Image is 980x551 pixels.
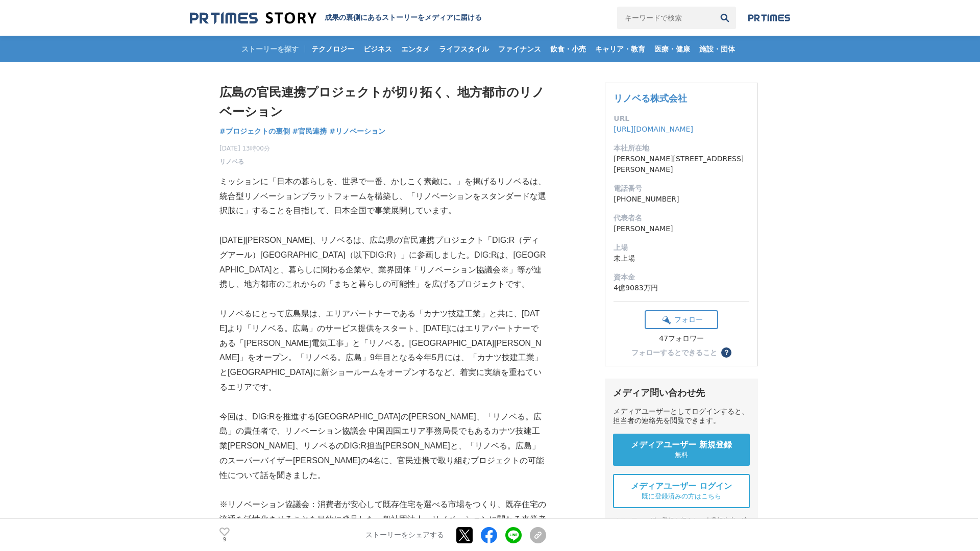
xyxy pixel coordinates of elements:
span: #リノベーション [329,127,385,136]
dd: [PERSON_NAME] [614,223,749,234]
span: エンタメ [397,44,434,54]
a: 成果の裏側にあるストーリーをメディアに届ける 成果の裏側にあるストーリーをメディアに届ける [190,11,482,25]
img: prtimes [748,14,790,22]
a: #官民連携 [292,126,327,137]
span: ビジネス [359,44,396,54]
a: 医療・健康 [650,36,694,62]
span: テクノロジー [307,44,358,54]
p: ミッションに「日本の暮らしを、世界で一番、かしこく素敵に。」を掲げるリノベるは、統合型リノベーションプラットフォームを構築し、「リノベーションをスタンダードな選択肢に」することを目指して、日本全... [219,174,546,218]
h1: 広島の官民連携プロジェクトが切り拓く、地方都市のリノベーション [219,83,546,122]
dd: [PERSON_NAME][STREET_ADDRESS][PERSON_NAME] [614,154,749,175]
a: #プロジェクトの裏側 [219,126,290,137]
span: ライフスタイル [435,44,493,54]
dd: 未上場 [614,253,749,264]
span: #プロジェクトの裏側 [219,127,290,136]
span: メディアユーザー 新規登録 [631,440,732,450]
a: リノベる株式会社 [614,93,687,104]
span: キャリア・教育 [591,44,649,54]
img: 成果の裏側にあるストーリーをメディアに届ける [190,11,316,25]
a: ビジネス [359,36,396,62]
span: ？ [723,349,730,356]
dt: 本社所在地 [614,143,749,154]
dt: URL [614,113,749,124]
dd: [PHONE_NUMBER] [614,194,749,205]
div: メディア問い合わせ先 [613,387,750,399]
a: リノベる [219,157,244,166]
span: #官民連携 [292,127,327,136]
a: エンタメ [397,36,434,62]
a: #リノベーション [329,126,385,137]
div: メディアユーザーとしてログインすると、担当者の連絡先を閲覧できます。 [613,407,750,425]
span: 施設・団体 [695,44,739,54]
span: メディアユーザー ログイン [631,481,732,492]
div: フォローするとできること [631,349,717,356]
dt: 上場 [614,242,749,253]
h2: 成果の裏側にあるストーリーをメディアに届ける [325,13,482,22]
a: テクノロジー [307,36,358,62]
p: リノベるにとって広島県は、エリアパートナーである「カナツ技建工業」と共に、[DATE]より「リノベる。広島」のサービス提供をスタート、[DATE]にはエリアパートナーである「[PERSON_NA... [219,307,546,395]
span: ファイナンス [494,44,545,54]
a: メディアユーザー ログイン 既に登録済みの方はこちら [613,474,750,508]
a: 施設・団体 [695,36,739,62]
a: 飲食・小売 [546,36,590,62]
a: メディアユーザー 新規登録 無料 [613,434,750,466]
a: ライフスタイル [435,36,493,62]
button: 検索 [714,7,736,29]
span: 飲食・小売 [546,44,590,54]
a: [URL][DOMAIN_NAME] [614,125,693,133]
a: キャリア・教育 [591,36,649,62]
p: 今回は、DIG:Rを推進する[GEOGRAPHIC_DATA]の[PERSON_NAME]、「リノベる。広島」の責任者で、リノベーション協議会 中国四国エリア事務局長でもあるカナツ技建工業[PE... [219,410,546,483]
span: 無料 [675,450,688,460]
p: [DATE][PERSON_NAME]、リノベるは、広島県の官民連携プロジェクト「DIG:R（ディグアール）[GEOGRAPHIC_DATA]（以下DIG:R）」に参画しました。DIG:Rは、[... [219,233,546,292]
dt: 代表者名 [614,213,749,223]
dd: 4億9083万円 [614,283,749,293]
p: ※リノベーション協議会：消費者が安心して既存住宅を選べる市場をつくり、既存住宅の流通を活性化させることを目的に発足した一般社団法人。リノベーションに関わる事業者737社（カナツ技建工業とリノベる... [219,497,546,541]
p: ストーリーをシェアする [365,531,444,540]
dt: 資本金 [614,272,749,283]
span: 医療・健康 [650,44,694,54]
div: 47フォロワー [645,334,718,343]
button: フォロー [645,310,718,329]
span: 既に登録済みの方はこちら [642,492,721,501]
span: [DATE] 13時00分 [219,144,270,153]
a: ファイナンス [494,36,545,62]
input: キーワードで検索 [617,7,714,29]
button: ？ [721,347,731,358]
p: 9 [219,537,230,542]
dt: 電話番号 [614,183,749,194]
